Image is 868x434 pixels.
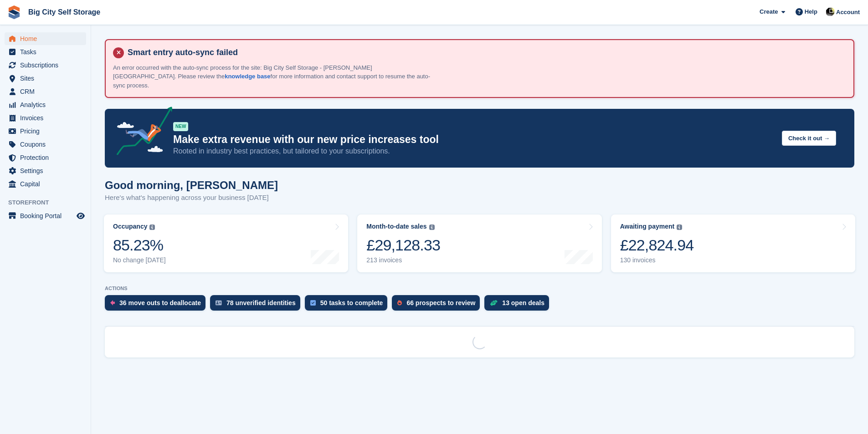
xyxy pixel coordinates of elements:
span: Tasks [20,46,75,58]
img: price-adjustments-announcement-icon-8257ccfd72463d97f412b2fc003d46551f7dbcb40ab6d574587a9cd5c0d94... [109,107,173,158]
p: Here's what's happening across your business [DATE] [105,193,278,203]
div: 130 invoices [620,256,694,264]
div: NEW [173,122,188,131]
span: Help [805,7,817,16]
span: Account [836,8,860,17]
h1: Good morning, [PERSON_NAME] [105,179,278,191]
span: Sites [20,72,75,85]
a: menu [5,98,86,111]
a: menu [5,164,86,177]
a: menu [5,85,86,98]
a: menu [5,209,86,222]
p: Rooted in industry best practices, but tailored to your subscriptions. [173,146,775,156]
img: stora-icon-8386f47178a22dfd0bd8f6a31ec36ba5ce8667c1dd55bd0f319d3a0aa187defe.svg [7,5,21,19]
p: An error occurred with the auto-sync process for the site: Big City Self Storage - [PERSON_NAME][... [113,63,432,90]
img: verify_identity-adf6edd0f0f0b5bbfe63781bf79b02c33cf7c696d77639b501bdc392416b5a36.svg [216,300,222,306]
div: 213 invoices [366,256,440,264]
div: 78 unverified identities [226,299,296,306]
div: No change [DATE] [113,256,166,264]
span: Subscriptions [20,59,75,71]
a: menu [5,59,86,71]
span: Pricing [20,125,75,138]
a: Month-to-date sales £29,128.33 213 invoices [357,214,601,272]
span: Create [760,7,778,16]
a: menu [5,32,86,45]
div: £29,128.33 [366,236,440,255]
a: menu [5,178,86,190]
div: 36 move outs to deallocate [119,299,201,306]
span: Booking Portal [20,209,75,222]
a: knowledge base [225,73,270,80]
img: Patrick Nevin [826,7,835,16]
span: Storefront [8,198,91,207]
a: Awaiting payment £22,824.94 130 invoices [611,214,855,272]
a: Occupancy 85.23% No change [DATE] [104,214,348,272]
div: 85.23% [113,236,166,255]
span: Analytics [20,98,75,111]
a: Big City Self Storage [25,5,104,20]
a: menu [5,125,86,138]
a: 36 move outs to deallocate [105,295,210,315]
span: Home [20,32,75,45]
img: icon-info-grey-7440780725fd019a000dd9b08b2336e03edf1995a4989e88bcd33f0948082b44.svg [149,225,155,230]
a: menu [5,112,86,124]
img: icon-info-grey-7440780725fd019a000dd9b08b2336e03edf1995a4989e88bcd33f0948082b44.svg [677,225,682,230]
a: menu [5,72,86,85]
img: icon-info-grey-7440780725fd019a000dd9b08b2336e03edf1995a4989e88bcd33f0948082b44.svg [429,225,435,230]
p: ACTIONS [105,286,854,291]
span: Invoices [20,112,75,124]
div: 50 tasks to complete [320,299,383,306]
a: 78 unverified identities [210,295,305,315]
span: Settings [20,164,75,177]
div: Month-to-date sales [366,223,426,230]
span: Capital [20,178,75,190]
a: menu [5,138,86,151]
div: £22,824.94 [620,236,694,255]
a: menu [5,151,86,164]
p: Make extra revenue with our new price increases tool [173,133,775,146]
div: 66 prospects to review [406,299,475,306]
span: Protection [20,151,75,164]
span: Coupons [20,138,75,151]
div: 13 open deals [502,299,544,306]
div: Occupancy [113,223,147,230]
div: Awaiting payment [620,223,675,230]
a: 50 tasks to complete [305,295,392,315]
a: Preview store [75,210,86,221]
a: 13 open deals [484,295,554,315]
img: task-75834270c22a3079a89374b754ae025e5fb1db73e45f91037f5363f120a921f8.svg [310,300,316,306]
a: 66 prospects to review [392,295,484,315]
button: Check it out → [782,131,836,146]
img: deal-1b604bf984904fb50ccaf53a9ad4b4a5d6e5aea283cecdc64d6e3604feb123c2.svg [490,300,498,306]
h4: Smart entry auto-sync failed [124,47,846,58]
a: menu [5,46,86,58]
img: prospect-51fa495bee0391a8d652442698ab0144808aea92771e9ea1ae160a38d050c398.svg [397,300,402,306]
span: CRM [20,85,75,98]
img: move_outs_to_deallocate_icon-f764333ba52eb49d3ac5e1228854f67142a1ed5810a6f6cc68b1a99e826820c5.svg [110,300,115,306]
